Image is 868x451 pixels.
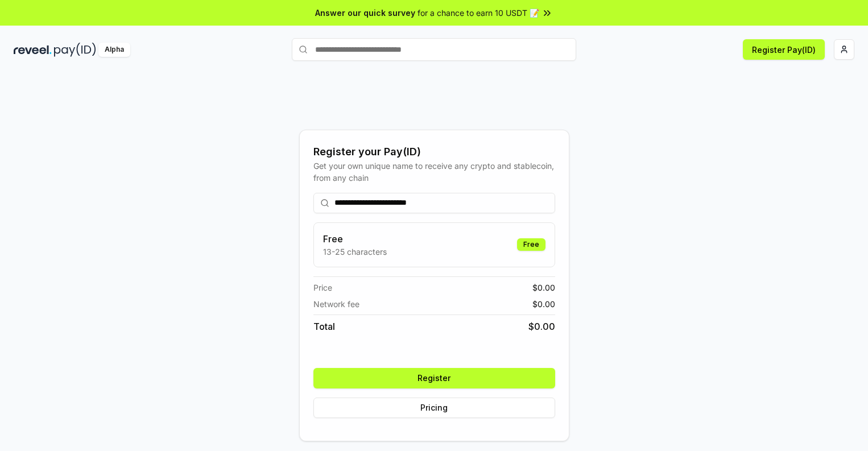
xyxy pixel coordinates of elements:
[313,160,555,184] div: Get your own unique name to receive any crypto and stablecoin, from any chain
[14,43,52,57] img: reveel_dark
[323,246,387,258] p: 13-25 characters
[313,144,555,160] div: Register your Pay(ID)
[315,7,415,19] span: Answer our quick survey
[532,282,555,293] span: $ 0.00
[313,398,555,418] button: Pricing
[54,43,96,57] img: pay_id
[313,320,335,333] span: Total
[313,298,359,310] span: Network fee
[323,232,387,246] h3: Free
[313,368,555,388] button: Register
[743,39,825,60] button: Register Pay(ID)
[98,43,130,57] div: Alpha
[313,282,332,293] span: Price
[418,7,539,19] span: for a chance to earn 10 USDT 📝
[517,238,545,251] div: Free
[532,298,555,310] span: $ 0.00
[528,320,555,333] span: $ 0.00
